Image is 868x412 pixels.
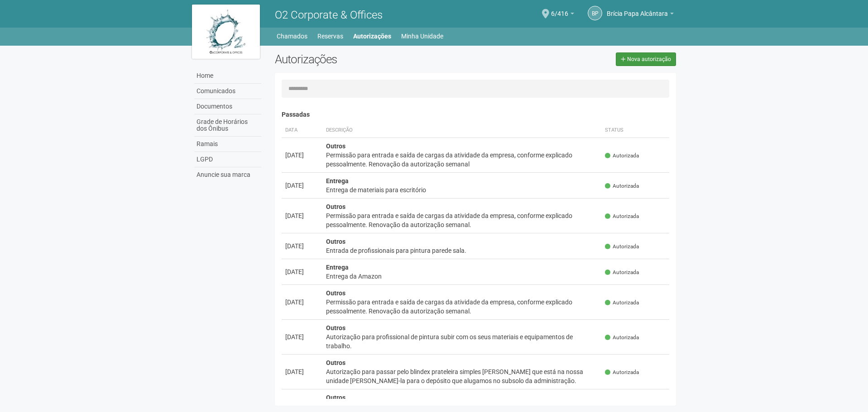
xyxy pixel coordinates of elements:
[605,269,639,276] span: Autorizada
[194,137,261,152] a: Ramais
[277,30,307,43] a: Chamados
[326,298,598,316] div: Permissão para entrada e saída de cargas da atividade da empresa, conforme explicado pessoalmente...
[285,242,319,251] div: [DATE]
[317,30,343,43] a: Reservas
[605,243,639,251] span: Autorizada
[285,332,319,341] div: [DATE]
[401,30,443,43] a: Minha Unidade
[282,123,322,138] th: Data
[275,9,383,21] span: O2 Corporate & Offices
[194,68,261,84] a: Home
[326,359,345,366] strong: Outros
[285,367,319,376] div: [DATE]
[192,5,260,59] img: logo.jpg
[194,99,261,114] a: Documentos
[326,151,598,169] div: Permissão para entrada e saída de cargas da atividade da empresa, conforme explicado pessoalmente...
[601,123,669,138] th: Status
[627,56,671,62] span: Nova autorização
[551,11,574,19] a: 6/416
[326,264,349,271] strong: Entrega
[605,369,639,376] span: Autorizada
[285,211,319,220] div: [DATE]
[275,52,469,66] h2: Autorizações
[285,151,319,160] div: [DATE]
[605,334,639,341] span: Autorizada
[326,367,598,385] div: Autorização para passar pelo blindex prateleira simples [PERSON_NAME] que está na nossa unidade [...
[326,272,598,281] div: Entrega da Amazon
[607,11,674,19] a: Brícia Papa Alcântara
[326,332,598,350] div: Autorização para profissional de pintura subir com os seus materiais e equipamentos de trabalho.
[326,394,345,401] strong: Outros
[326,289,345,297] strong: Outros
[605,152,639,160] span: Autorizada
[588,6,602,20] a: BP
[194,167,261,182] a: Anuncie sua marca
[326,142,345,150] strong: Outros
[326,177,349,185] strong: Entrega
[326,211,598,229] div: Permissão para entrada e saída de cargas da atividade da empresa, conforme explicado pessoalmente...
[605,299,639,307] span: Autorizada
[326,324,345,331] strong: Outros
[326,238,345,245] strong: Outros
[285,181,319,190] div: [DATE]
[616,52,676,66] a: Nova autorização
[285,267,319,276] div: [DATE]
[285,298,319,307] div: [DATE]
[282,111,670,118] h4: Passadas
[322,123,602,138] th: Descrição
[194,114,261,137] a: Grade de Horários dos Ônibus
[607,1,668,17] span: Brícia Papa Alcântara
[326,203,345,210] strong: Outros
[326,185,598,194] div: Entrega de materiais para escritório
[605,182,639,190] span: Autorizada
[194,84,261,99] a: Comunicados
[353,30,391,43] a: Autorizações
[326,246,598,255] div: Entrada de profissionais para pintura parede sala.
[605,213,639,220] span: Autorizada
[194,152,261,167] a: LGPD
[551,1,568,17] span: 6/416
